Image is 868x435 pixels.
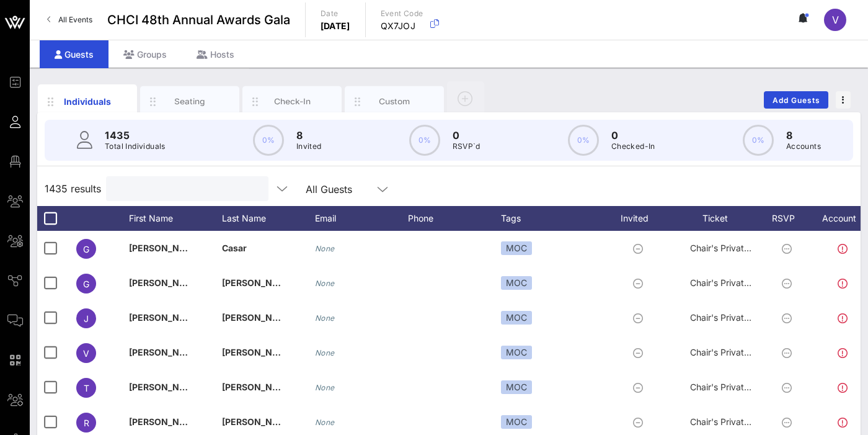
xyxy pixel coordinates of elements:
p: 8 [296,128,322,143]
span: [PERSON_NAME] [129,312,202,323]
span: Chair's Private Reception [690,312,792,323]
span: [PERSON_NAME] [222,416,295,427]
span: Casar [222,243,247,253]
span: T [84,383,89,393]
span: [PERSON_NAME] [129,277,202,288]
p: 0 [453,128,480,143]
div: Phone [408,206,501,231]
span: 1435 results [45,181,101,196]
i: None [315,383,335,392]
span: Chair's Private Reception [690,382,792,392]
i: None [315,244,335,253]
i: None [315,418,335,427]
p: Total Individuals [105,140,166,153]
div: MOC [501,311,532,325]
p: RSVP`d [453,140,480,153]
div: First Name [129,206,222,231]
i: None [315,348,335,357]
div: Individuals [60,95,115,108]
div: Hosts [182,40,249,68]
p: Invited [296,140,322,153]
span: [PERSON_NAME] [PERSON_NAME] [222,382,370,392]
span: G [83,244,89,254]
i: None [315,313,335,323]
div: MOC [501,241,532,255]
span: G [83,279,89,289]
div: Ticket [675,206,768,231]
p: Accounts [786,140,821,153]
p: Checked-In [611,140,655,153]
div: MOC [501,415,532,429]
p: Date [321,7,350,20]
div: Invited [606,206,675,231]
p: 1435 [105,128,166,143]
button: Add Guests [764,91,828,109]
span: [PERSON_NAME] [129,382,202,392]
span: Add Guests [772,96,821,105]
div: MOC [501,380,532,394]
i: None [315,279,335,288]
span: Chair's Private Reception [690,347,792,357]
p: QX7JOJ [381,20,423,32]
span: [PERSON_NAME] [129,416,202,427]
span: [PERSON_NAME] [222,347,295,357]
span: [PERSON_NAME] [129,243,202,253]
div: RSVP [768,206,811,231]
span: CHCI 48th Annual Awards Gala [107,11,290,29]
span: [PERSON_NAME] [222,312,295,323]
div: Check-In [265,96,320,107]
div: All Guests [298,176,397,201]
span: Chair's Private Reception [690,277,792,288]
span: Chair's Private Reception [690,243,792,253]
div: Last Name [222,206,315,231]
div: Email [315,206,408,231]
div: Seating [162,96,218,107]
p: Event Code [381,7,423,20]
span: J [84,313,89,324]
span: V [832,14,839,26]
span: [PERSON_NAME] [222,277,295,288]
div: Custom [367,96,422,107]
div: Guests [40,40,108,68]
span: V [83,348,89,359]
span: All Events [58,15,92,24]
p: 8 [786,128,821,143]
span: [PERSON_NAME] [129,347,202,357]
span: R [84,418,89,428]
div: All Guests [306,184,352,195]
div: MOC [501,346,532,359]
p: [DATE] [321,20,350,32]
a: All Events [40,10,100,30]
div: Tags [501,206,606,231]
div: V [824,9,846,31]
div: MOC [501,276,532,290]
span: Chair's Private Reception [690,416,792,427]
div: Groups [108,40,182,68]
p: 0 [611,128,655,143]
